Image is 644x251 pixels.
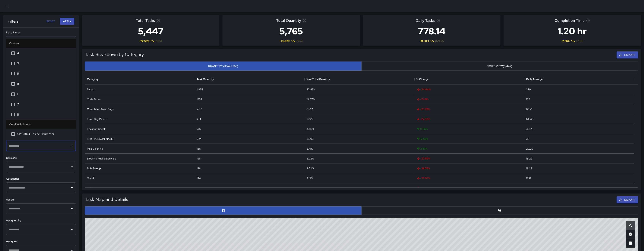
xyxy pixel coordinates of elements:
[197,167,201,170] div: 128
[6,198,76,202] h6: Assets
[8,18,18,24] h6: Filters
[45,18,57,25] button: Reset
[526,97,530,101] div: 162
[69,206,75,211] button: Open
[416,147,427,151] span: 2.63 %
[197,97,202,101] div: 1,134
[307,127,314,131] div: 4.89%
[85,74,195,84] div: Category
[307,88,315,91] div: 33.88%
[221,209,225,212] svg: Map
[626,239,635,248] button: 3D Heatmap
[307,186,313,190] div: 1.54%
[526,186,531,190] div: 12.71
[197,107,202,111] div: 467
[87,107,114,111] div: Completed Trash Bags
[85,206,362,215] button: Map
[416,137,428,141] span: 12.56 %
[416,88,431,91] span: -24.94 %
[526,74,543,84] div: Daily Average
[6,219,76,223] h6: Assigned By
[416,74,429,84] div: % Change
[554,24,590,39] h3: 1.20 hr
[197,117,201,121] div: 451
[87,157,116,160] div: Blocking Public Sidewalk
[617,196,638,203] button: Export
[17,132,73,136] span: SWCBD Outside Perimeter
[307,107,313,111] div: 8.10%
[85,51,144,58] h5: Task Breakdown by Category
[307,147,313,151] div: 2.71%
[17,71,73,76] span: 9
[139,39,149,43] span: -22.56 %
[276,24,306,39] h3: 5,765
[415,74,524,84] div: % Change
[526,176,531,180] div: 17.71
[617,51,638,58] button: Export
[85,196,128,202] h5: Task Map and Details
[69,164,75,170] button: Open
[626,230,635,239] button: Heatmap
[87,117,107,121] div: Trash Bag Pickup
[307,176,313,180] div: 2.15%
[197,127,201,131] div: 282
[197,147,201,151] div: 156
[498,209,502,212] svg: Table
[526,88,531,91] div: 279
[307,74,330,84] div: % of Total Quantity
[524,74,634,84] div: Daily Average
[69,227,75,232] button: Open
[416,17,435,24] span: Daily Tasks
[197,88,203,91] div: 1,953
[416,176,430,180] span: -32.97 %
[416,127,428,131] span: 0.36 %
[195,74,305,84] div: Task Quantity
[6,177,76,181] h6: Categories
[307,117,313,121] div: 7.82%
[17,92,73,96] span: 1
[276,17,301,24] span: Total Quantity
[305,74,415,84] div: % of Total Quantity
[361,206,638,215] button: Table
[420,39,429,43] span: -11.50 %
[87,147,103,151] div: Pole Cleaning
[69,143,75,149] button: Close
[17,112,73,117] span: 5
[576,39,583,43] span: 1.23 hr
[17,82,73,86] span: 8
[87,137,114,141] div: Tree Wells
[436,19,440,22] svg: Average number of tasks per day in the selected period, compared to the previous period.
[156,19,160,22] svg: Total number of tasks in the selected period, compared to the previous period.
[526,157,532,160] div: 18.29
[87,74,98,84] div: Category
[69,185,75,190] button: Open
[554,17,585,24] span: Completion Time
[60,18,74,25] button: Apply
[586,19,590,22] svg: Average time taken to complete tasks in the selected period, compared to the previous period.
[307,167,314,170] div: 2.22%
[197,157,201,160] div: 128
[561,39,570,43] span: -2.66 %
[416,117,430,121] span: -27.02 %
[87,167,101,170] div: Bulk Sweep
[526,137,529,141] div: 32
[87,176,95,180] div: Graffiti
[307,157,314,160] div: 2.22%
[197,137,202,141] div: 224
[416,107,430,111] span: -25.76 %
[136,17,155,24] span: Total Tasks
[526,127,534,131] div: 40.29
[280,39,290,43] span: -22.87 %
[526,147,533,151] div: 22.29
[628,241,633,245] svg: 3D Heatmap
[85,62,362,71] button: Quantity View(5,765)
[87,97,102,101] div: Code Brown
[416,24,448,39] h3: 778.14
[526,107,532,111] div: 66.71
[136,24,166,39] h3: 5,447
[197,176,201,180] div: 124
[17,102,73,107] span: 7
[197,186,200,190] div: 89
[435,39,444,43] span: 879.25
[87,88,95,91] div: Sweep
